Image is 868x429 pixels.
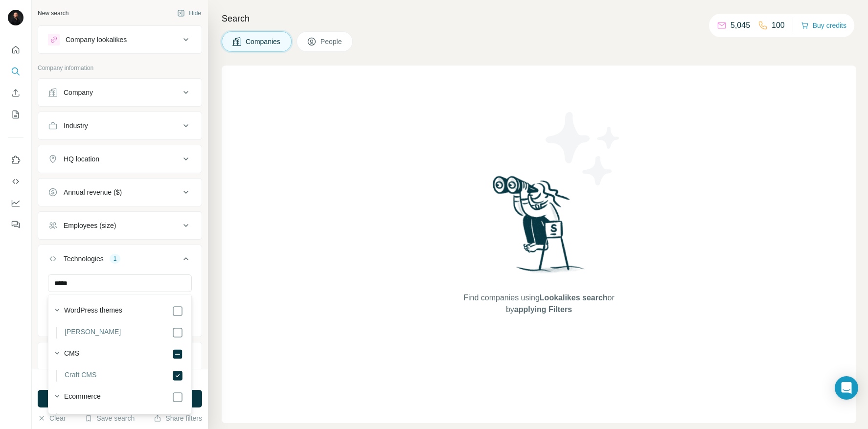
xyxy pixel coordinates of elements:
button: Run search [38,390,202,407]
div: New search [38,9,69,18]
button: Save search [85,413,135,423]
p: 100 [772,20,785,31]
button: Keywords [38,344,202,368]
button: Buy credits [801,19,846,32]
label: Ecommerce [64,391,101,403]
button: Quick start [8,41,23,59]
div: Employees (size) [64,221,116,230]
button: My lists [8,106,23,123]
button: Use Surfe on LinkedIn [8,151,23,169]
button: Company lookalikes [38,28,202,51]
div: Annual revenue ($) [64,187,122,197]
div: Technologies [64,254,104,264]
button: Enrich CSV [8,84,23,102]
button: Hide [170,6,208,21]
button: Share filters [154,413,202,423]
div: Company [64,88,93,97]
label: [PERSON_NAME] [65,327,121,339]
button: Technologies1 [38,247,202,274]
span: applying Filters [514,305,572,314]
button: Company [38,81,202,104]
button: Search [8,63,23,80]
span: Find companies using or by [460,292,617,316]
button: Dashboard [8,194,23,212]
span: Lookalikes search [540,294,608,302]
button: Clear [38,413,66,423]
div: HQ location [64,154,99,164]
p: 5,045 [731,20,750,31]
label: CMS [64,348,79,360]
span: People [320,37,343,46]
button: Industry [38,114,202,137]
label: Craft Commerce [65,413,115,425]
div: 1 [110,254,121,263]
img: Avatar [8,10,23,25]
div: Company lookalikes [66,35,127,45]
button: Employees (size) [38,214,202,237]
p: Company information [38,64,202,72]
img: Surfe Illustration - Stars [539,105,627,193]
img: Surfe Illustration - Woman searching with binoculars [488,173,590,282]
label: Craft CMS [65,370,96,382]
span: Companies [246,37,281,46]
button: Annual revenue ($) [38,181,202,204]
div: Open Intercom Messenger [835,376,858,400]
div: Industry [64,121,88,131]
button: Use Surfe API [8,173,23,190]
button: HQ location [38,147,202,171]
label: WordPress themes [64,305,122,317]
h4: Search [222,12,856,25]
button: Feedback [8,216,23,233]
